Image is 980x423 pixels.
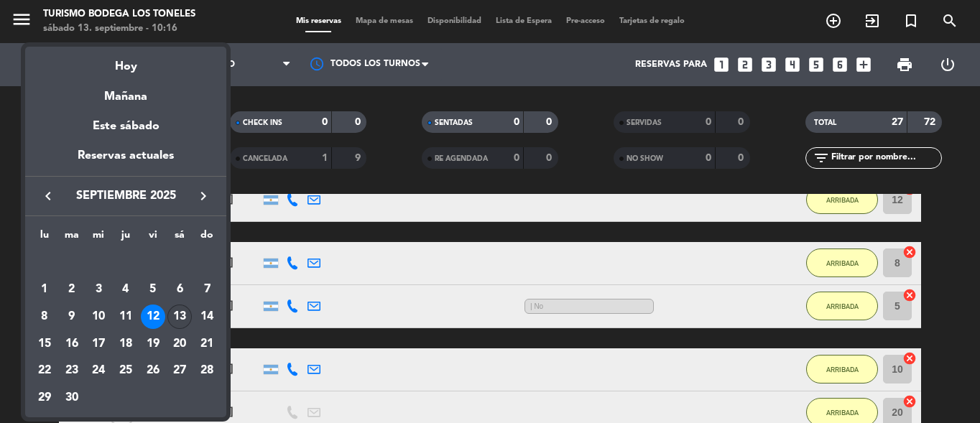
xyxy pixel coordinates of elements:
div: 21 [195,332,219,356]
div: 6 [167,277,192,302]
i: keyboard_arrow_left [40,187,57,205]
td: 25 de septiembre de 2025 [112,358,139,385]
div: 4 [114,277,138,302]
td: 17 de septiembre de 2025 [85,330,112,358]
th: viernes [139,227,167,249]
td: 10 de septiembre de 2025 [85,303,112,330]
td: 15 de septiembre de 2025 [31,330,58,358]
div: 18 [114,332,138,356]
td: 9 de septiembre de 2025 [58,303,85,330]
div: 9 [60,305,84,329]
div: 19 [141,332,165,356]
div: Este sábado [25,106,226,147]
td: 5 de septiembre de 2025 [139,276,167,304]
div: 29 [32,386,57,410]
div: 25 [114,359,138,384]
th: sábado [167,227,194,249]
span: septiembre 2025 [61,187,190,205]
td: 21 de septiembre de 2025 [193,330,221,358]
div: 20 [167,332,192,356]
th: martes [58,227,85,249]
td: 16 de septiembre de 2025 [58,330,85,358]
td: 19 de septiembre de 2025 [139,330,167,358]
div: 23 [60,359,84,384]
div: 24 [86,359,111,384]
td: 7 de septiembre de 2025 [193,276,221,304]
td: 22 de septiembre de 2025 [31,358,58,385]
div: 16 [60,332,84,356]
td: 13 de septiembre de 2025 [167,303,194,330]
td: 29 de septiembre de 2025 [31,384,58,412]
td: 18 de septiembre de 2025 [112,330,139,358]
td: 27 de septiembre de 2025 [167,358,194,385]
td: 28 de septiembre de 2025 [193,358,221,385]
div: Mañana [25,77,226,106]
div: 8 [32,305,57,329]
div: 28 [195,359,219,384]
td: 2 de septiembre de 2025 [58,276,85,304]
div: 10 [86,305,111,329]
div: 30 [60,386,84,410]
td: 26 de septiembre de 2025 [139,358,167,385]
td: 4 de septiembre de 2025 [112,276,139,304]
i: keyboard_arrow_right [195,187,212,205]
div: Reservas actuales [25,147,226,176]
div: 3 [86,277,111,302]
div: 17 [86,332,111,356]
div: 12 [141,305,165,329]
td: 14 de septiembre de 2025 [193,303,221,330]
td: 20 de septiembre de 2025 [167,330,194,358]
th: miércoles [85,227,112,249]
td: 23 de septiembre de 2025 [58,358,85,385]
div: 1 [32,277,57,302]
div: Hoy [25,47,226,76]
td: 1 de septiembre de 2025 [31,276,58,304]
div: 5 [141,277,165,302]
div: 13 [167,305,192,329]
td: 6 de septiembre de 2025 [167,276,194,304]
td: 30 de septiembre de 2025 [58,384,85,412]
div: 27 [167,359,192,384]
div: 7 [195,277,219,302]
th: domingo [193,227,221,249]
td: 8 de septiembre de 2025 [31,303,58,330]
th: lunes [31,227,58,249]
td: 11 de septiembre de 2025 [112,303,139,330]
div: 11 [114,305,138,329]
td: 3 de septiembre de 2025 [85,276,112,304]
div: 2 [60,277,84,302]
td: SEP. [31,249,221,276]
div: 14 [195,305,219,329]
th: jueves [112,227,139,249]
div: 22 [32,359,57,384]
div: 26 [141,359,165,384]
td: 12 de septiembre de 2025 [139,303,167,330]
div: 15 [32,332,57,356]
td: 24 de septiembre de 2025 [85,358,112,385]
